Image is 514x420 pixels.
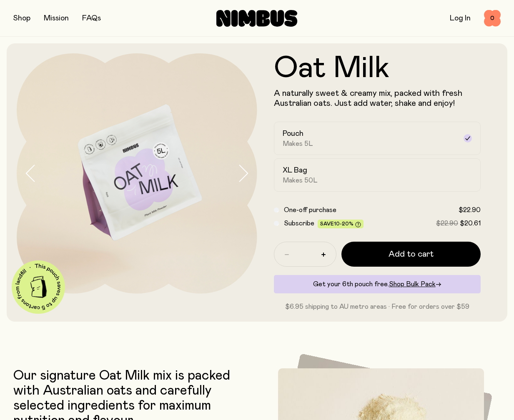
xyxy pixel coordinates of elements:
[283,129,303,139] h2: Pouch
[459,207,481,213] span: $22.90
[389,248,434,260] span: Add to cart
[283,176,318,185] span: Makes 50L
[389,281,441,287] a: Shop Bulk Pack→
[284,207,336,213] span: One-off purchase
[274,302,481,312] p: $6.95 shipping to AU metro areas · Free for orders over $59
[450,15,471,22] a: Log In
[283,140,313,148] span: Makes 5L
[274,88,481,108] p: A naturally sweet & creamy mix, packed with fresh Australian oats. Just add water, shake and enjoy!
[274,53,481,83] h1: Oat Milk
[283,165,307,175] h2: XL Bag
[44,15,69,22] a: Mission
[484,10,501,27] button: 0
[320,221,361,227] span: Save
[82,15,101,22] a: FAQs
[341,242,481,267] button: Add to cart
[389,281,436,287] span: Shop Bulk Pack
[334,221,354,226] span: 10-20%
[284,220,314,227] span: Subscribe
[274,275,481,293] div: Get your 6th pouch free.
[460,220,481,227] span: $20.61
[436,220,458,227] span: $22.90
